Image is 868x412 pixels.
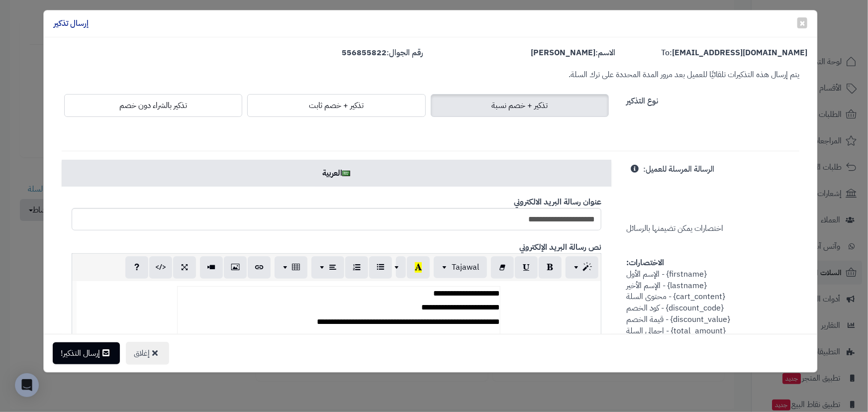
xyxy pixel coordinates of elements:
[531,47,595,59] strong: [PERSON_NAME]
[799,15,805,30] span: ×
[54,18,89,29] h4: إرسال تذكير
[309,100,364,111] span: تذكير + خصم ثابت
[119,100,187,111] span: تذكير بالشراء دون خصم
[626,163,735,371] span: اختصارات يمكن تضيمنها بالرسائل {firstname} - الإسم الأول {lastname} - الإسم الأخير {cart_content}...
[531,47,615,59] label: الاسم:
[672,47,807,59] strong: [EMAIL_ADDRESS][DOMAIN_NAME]
[342,47,423,59] label: رقم الجوال:
[342,171,350,176] img: ar.png
[569,69,799,81] small: يتم إرسال هذه التذكيرات تلقائيًا للعميل بعد مرور المدة المحددة على ترك السلة.
[519,241,601,253] b: نص رسالة البريد الإلكتروني
[15,373,39,397] div: Open Intercom Messenger
[643,160,714,175] label: الرسالة المرسلة للعميل:
[62,160,611,187] a: العربية
[53,342,120,364] button: إرسال التذكير!
[342,47,387,59] strong: 556855822
[514,196,601,208] b: عنوان رسالة البريد الالكتروني
[626,257,664,269] strong: الاختصارات:
[626,92,658,107] label: نوع التذكير
[126,342,169,365] button: إغلاق
[491,100,548,111] span: تذكير + خصم نسبة
[661,47,807,59] label: To:
[452,261,479,273] span: Tajawal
